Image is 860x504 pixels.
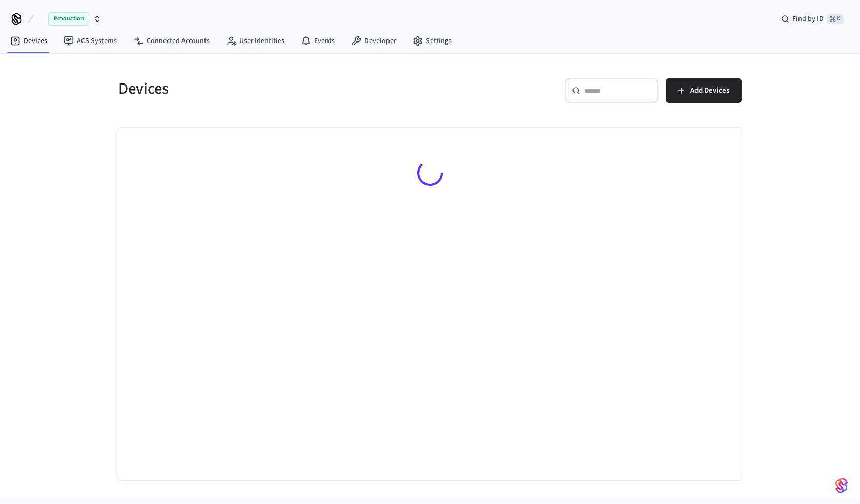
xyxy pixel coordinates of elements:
[835,477,848,494] img: SeamLogoGradient.69752ec5.svg
[48,12,89,26] span: Production
[2,32,55,50] a: Devices
[118,78,424,99] h5: Devices
[404,32,460,50] a: Settings
[666,78,742,103] button: Add Devices
[218,32,293,50] a: User Identities
[773,10,852,28] div: Find by ID⌘ K
[343,32,404,50] a: Developer
[792,14,824,24] span: Find by ID
[293,32,343,50] a: Events
[827,14,844,24] span: ⌘ K
[125,32,218,50] a: Connected Accounts
[55,32,125,50] a: ACS Systems
[690,84,729,97] span: Add Devices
